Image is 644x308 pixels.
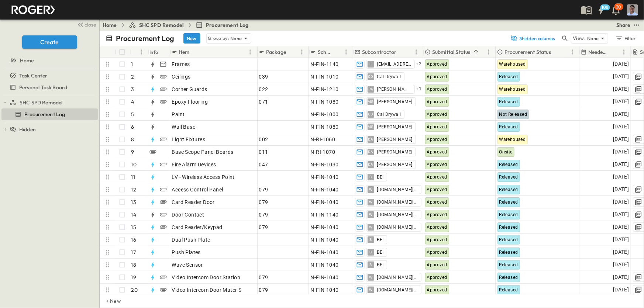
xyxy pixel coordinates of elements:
span: [PERSON_NAME] [377,86,411,92]
span: N-FIN-1140 [311,211,339,218]
span: Released [499,162,518,167]
button: Menu [620,48,628,56]
span: BEI [377,237,384,243]
a: SHC SPD Remodel [129,21,184,29]
a: Home [1,55,96,66]
span: [DATE] [613,60,629,68]
p: Procurement Status [504,48,551,56]
span: Released [499,187,518,192]
a: Personal Task Board [1,82,96,93]
span: 079 [259,274,268,281]
span: EW [368,89,374,89]
span: Approved [427,112,447,117]
p: 14 [131,211,136,218]
span: N-FIN-1030 [311,161,339,168]
span: [DATE] [613,248,629,256]
p: 20 [131,286,138,294]
span: 011 [259,148,268,156]
span: B [369,264,372,265]
p: 6 [131,123,134,131]
button: Menu [484,48,493,56]
span: 002 [259,136,268,143]
span: Warehoused [499,62,526,67]
span: N-FIN-1040 [311,236,339,243]
span: Released [499,250,518,255]
button: Menu [568,48,577,56]
p: 8 [131,136,134,143]
button: Sort [132,48,141,56]
a: Task Center [1,70,96,81]
span: W [369,189,372,190]
div: # [130,46,148,58]
span: Approved [427,99,447,104]
span: Push Plates [172,249,201,256]
p: + New [106,297,110,305]
span: [PERSON_NAME] [377,124,413,130]
div: Filter [615,34,636,42]
span: Released [499,237,518,242]
span: Paint [172,111,185,118]
span: N-FIN-1040 [311,261,339,269]
span: Cal Drywall [377,111,401,117]
button: 108 [594,3,609,17]
span: 079 [259,211,268,218]
span: [DOMAIN_NAME][EMAIL_ADDRESS][DOMAIN_NAME] [377,212,418,218]
span: N-RI-1070 [311,148,335,156]
span: N-FIN-1040 [311,173,339,181]
span: [DOMAIN_NAME][EMAIL_ADDRESS][DOMAIN_NAME] [377,224,418,230]
span: Procurement Log [24,111,65,118]
span: Released [499,174,518,180]
p: Needed Onsite [588,48,610,56]
span: Hidden [19,126,36,133]
span: [PERSON_NAME] [377,162,413,167]
span: close [85,21,96,28]
span: N-FIN-1000 [311,111,339,118]
span: [DATE] [613,97,629,106]
p: 10 [131,161,137,168]
button: Menu [342,48,351,56]
span: BEI [377,262,384,268]
button: New [183,33,200,44]
div: Info [149,42,158,62]
button: test [632,21,641,30]
span: BEI [377,249,384,255]
span: [DATE] [613,148,629,156]
span: Ceilings [172,73,191,80]
span: N-FIN-1080 [311,98,339,105]
span: Task Center [19,72,47,79]
span: 039 [259,73,268,80]
a: Procurement Log [1,109,96,120]
span: CD [368,76,373,77]
span: [PERSON_NAME] [377,149,413,155]
p: 5 [131,111,134,118]
span: [DATE] [613,135,629,143]
p: 19 [131,274,136,281]
button: Sort [334,48,342,56]
span: LV - Wireless Access Point [172,173,235,181]
span: [DATE] [613,173,629,181]
span: N-FIN-1080 [311,123,339,131]
span: 022 [259,86,268,93]
span: [DATE] [613,223,629,231]
p: None [230,35,242,42]
span: Fire Alarm Devices [172,161,216,168]
span: 079 [259,224,268,231]
p: 13 [131,198,136,206]
span: Approved [427,250,447,255]
span: [DATE] [613,210,629,219]
span: Released [499,212,518,217]
span: Card Reader Door [172,198,215,206]
button: Sort [552,48,561,56]
span: Approved [427,87,447,92]
span: Access Control Panel [172,186,223,193]
span: W [369,227,372,227]
button: Sort [398,48,406,56]
div: SHC SPD Remodeltest [1,97,98,108]
p: 11 [131,173,135,181]
span: Approved [427,262,447,267]
span: Approved [427,62,447,67]
span: Dual Push Plate [172,236,210,243]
